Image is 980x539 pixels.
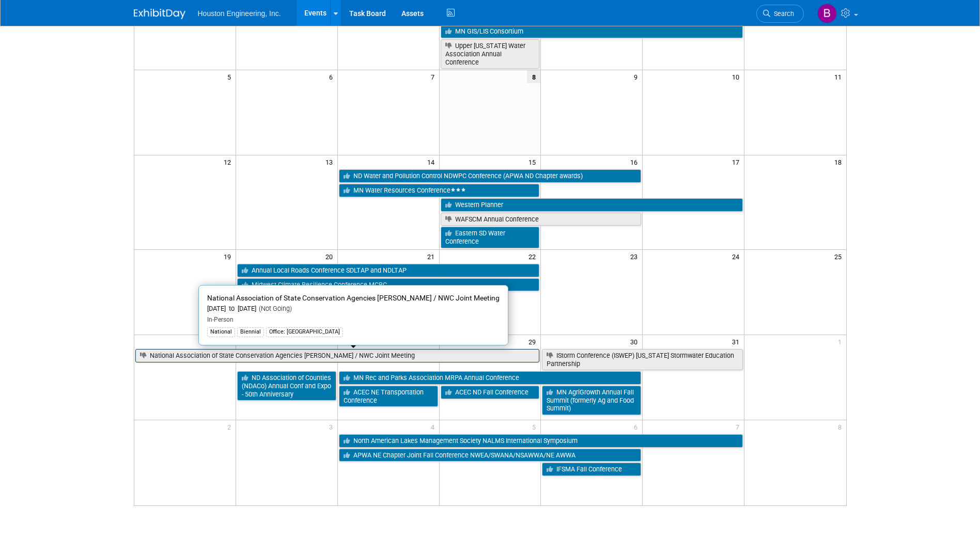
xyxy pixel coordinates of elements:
span: 14 [426,155,439,168]
span: 7 [430,70,439,83]
span: 12 [223,155,236,168]
a: Midwest Climate Resilience Conference MCRC [237,278,540,292]
div: Office: [GEOGRAPHIC_DATA] [266,327,343,337]
a: MN GIS/LIS Consortium [441,25,743,38]
span: 5 [226,70,236,83]
a: Western Planner [441,198,743,212]
img: Bonnie Marsaa [817,4,837,23]
span: 1 [837,335,846,348]
span: 8 [837,420,846,433]
a: Upper [US_STATE] Water Association Annual Conference [441,39,540,69]
a: National Association of State Conservation Agencies [PERSON_NAME] / NWC Joint Meeting [135,349,540,362]
a: MN Rec and Parks Association MRPA Annual Conference [339,371,642,385]
span: 2 [226,420,236,433]
span: 31 [731,335,744,348]
span: 7 [735,420,744,433]
span: 15 [527,155,540,168]
span: 22 [527,250,540,263]
a: Annual Local Roads Conference SDLTAP and NDLTAP [237,264,540,277]
a: MN Water Resources Conference [339,184,540,197]
a: APWA NE Chapter Joint Fall Conference NWEA/SWANA/NSAWWA/NE AWWA [339,449,642,462]
span: 3 [328,420,337,433]
span: 16 [629,155,642,168]
span: 24 [731,250,744,263]
span: 19 [223,250,236,263]
a: MN AgriGrowth Annual Fall Summit (formerly Ag and Food Summit) [542,386,641,415]
a: ND Water and Pollution Control NDWPC Conference (APWA ND Chapter awards) [339,169,642,183]
span: 21 [426,250,439,263]
a: ND Association of Counties (NDACo) Annual Conf and Expo - 50th Anniversary [237,371,336,401]
span: 23 [629,250,642,263]
a: Eastern SD Water Conference [441,227,540,248]
a: ACEC NE Transportation Conference [339,386,438,407]
a: Search [756,5,804,23]
span: 17 [731,155,744,168]
a: IFSMA Fall Conference [542,463,641,476]
img: ExhibitDay [134,9,185,19]
div: Biennial [237,327,264,337]
span: 29 [527,335,540,348]
span: 6 [328,70,337,83]
div: National [207,327,235,337]
a: ACEC ND Fall Conference [441,386,540,399]
span: 8 [527,70,540,83]
span: 9 [633,70,642,83]
span: 6 [633,420,642,433]
span: 30 [629,335,642,348]
span: 10 [731,70,744,83]
div: [DATE] to [DATE] [207,305,500,313]
span: Houston Engineering, Inc. [198,9,281,18]
a: IStorm Conference (ISWEP) [US_STATE] Stormwater Education Partnership [542,349,743,370]
span: Search [770,10,794,18]
span: 13 [324,155,337,168]
a: North American Lakes Management Society NALMS International Symposium [339,434,743,448]
span: 11 [833,70,846,83]
span: National Association of State Conservation Agencies [PERSON_NAME] / NWC Joint Meeting [207,294,500,302]
span: 5 [531,420,540,433]
span: (Not Going) [256,305,292,312]
span: 20 [324,250,337,263]
span: 4 [430,420,439,433]
span: In-Person [207,316,234,323]
a: WAFSCM Annual Conference [441,213,642,226]
span: 25 [833,250,846,263]
span: 18 [833,155,846,168]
